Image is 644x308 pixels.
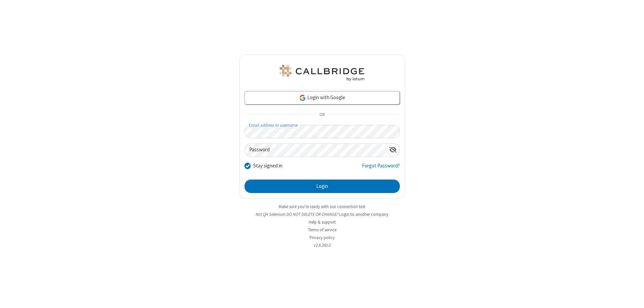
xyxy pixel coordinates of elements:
span: OR [317,110,327,120]
div: Show password [386,144,399,156]
input: Email address or username [245,125,400,138]
li: Not QA Selenium DO NOT DELETE OR CHANGE? [239,211,405,218]
a: Help & support [309,219,336,225]
a: Terms of service [308,227,336,233]
button: Login to another company [339,211,388,218]
a: Login with Google [245,91,400,105]
img: QA Selenium DO NOT DELETE OR CHANGE [278,65,366,81]
a: Privacy policy [310,235,335,240]
li: v2.6.350.0 [239,242,405,248]
button: Login [245,180,400,193]
input: Password [245,144,386,157]
label: Stay signed in [253,162,282,170]
a: Forgot Password? [362,162,400,175]
a: Make sure you're ready with our connection test [279,204,365,209]
iframe: Chat [627,291,639,303]
img: google-icon.png [299,94,306,102]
